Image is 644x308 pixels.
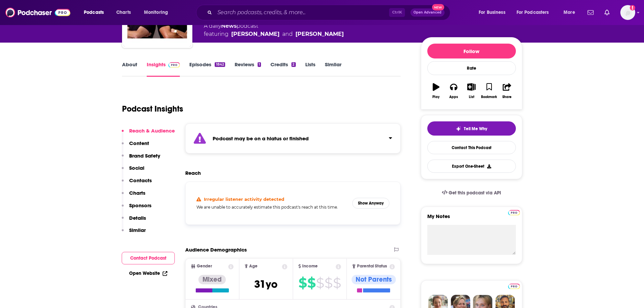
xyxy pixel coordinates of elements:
[479,8,505,17] span: For Business
[602,7,612,18] a: Show notifications dropdown
[508,209,520,215] a: Pro website
[122,165,144,177] button: Social
[129,165,144,171] p: Social
[198,275,226,284] div: Mixed
[5,6,70,19] img: Podchaser - Follow, Share and Rate Podcasts
[129,227,146,233] p: Similar
[305,61,315,77] a: Lists
[427,213,516,225] label: My Notes
[295,30,344,38] a: Austin Broer
[357,264,387,268] span: Parental Status
[213,135,309,142] strong: Podcast may be on a hiatus or finished
[512,7,559,18] button: open menu
[325,61,341,77] a: Similar
[122,140,149,152] button: Content
[464,126,487,132] span: Tell Me Why
[122,215,146,227] button: Details
[258,62,261,67] div: 1
[333,278,341,288] span: $
[469,95,474,99] div: List
[352,275,396,284] div: Not Parents
[432,4,444,10] span: New
[202,5,457,20] div: Search podcasts, credits, & more...
[129,190,145,196] p: Charts
[427,141,516,154] a: Contact This Podcast
[197,264,212,268] span: Gender
[474,7,514,18] button: open menu
[129,152,160,159] p: Brand Safety
[231,30,280,38] a: Ted Broer
[129,202,151,209] p: Sponsors
[502,95,511,99] div: Share
[620,5,635,20] span: Logged in as arogers
[147,61,180,77] a: InsightsPodchaser Pro
[432,95,439,99] div: Play
[249,264,258,268] span: Age
[139,7,177,18] button: open menu
[316,278,324,288] span: $
[620,5,635,20] img: User Profile
[517,8,549,17] span: For Podcasters
[185,246,247,253] h2: Audience Demographics
[204,22,344,38] div: A daily podcast
[129,127,175,134] p: Reach & Audience
[122,104,183,114] h1: Podcast Insights
[291,62,295,67] div: 2
[122,202,151,215] button: Sponsors
[445,79,462,103] button: Apps
[456,126,461,132] img: tell me why sparkle
[413,11,442,14] span: Open Advanced
[215,7,389,18] input: Search podcasts, credits, & more...
[282,30,293,38] span: and
[204,196,284,202] h4: Irregular listener activity detected
[302,264,318,268] span: Income
[307,278,315,288] span: $
[122,177,152,190] button: Contacts
[122,127,175,140] button: Reach & Audience
[129,140,149,146] p: Content
[564,8,575,17] span: More
[410,8,445,17] button: Open AdvancedNew
[168,62,180,68] img: Podchaser Pro
[84,8,104,17] span: Podcasts
[449,95,458,99] div: Apps
[129,177,152,184] p: Contacts
[508,284,520,289] img: Podchaser Pro
[122,152,160,165] button: Brand Safety
[189,61,225,77] a: Episodes1842
[185,123,401,153] section: Click to expand status details
[325,278,332,288] span: $
[462,79,480,103] button: List
[481,95,497,99] div: Bookmark
[630,5,635,10] svg: Add a profile image
[122,61,137,77] a: About
[79,7,113,18] button: open menu
[116,8,131,17] span: Charts
[449,190,501,196] span: Get this podcast via API
[480,79,498,103] button: Bookmark
[204,30,344,38] span: featuring
[270,61,295,77] a: Credits2
[122,252,175,264] button: Contact Podcast
[185,170,201,176] h2: Reach
[215,62,225,67] div: 1842
[508,283,520,289] a: Pro website
[427,44,516,58] button: Follow
[254,278,278,291] span: 31 yo
[122,190,145,202] button: Charts
[427,79,445,103] button: Play
[112,7,135,18] a: Charts
[129,215,146,221] p: Details
[427,160,516,173] button: Export One-Sheet
[585,7,596,18] a: Show notifications dropdown
[389,8,405,17] span: Ctrl K
[221,23,237,29] a: News
[144,8,168,17] span: Monitoring
[498,79,516,103] button: Share
[508,210,520,215] img: Podchaser Pro
[299,278,307,288] span: $
[122,227,146,239] button: Similar
[352,198,389,209] button: Show Anyway
[196,205,347,210] h5: We are unable to accurately estimate this podcast's reach at this time.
